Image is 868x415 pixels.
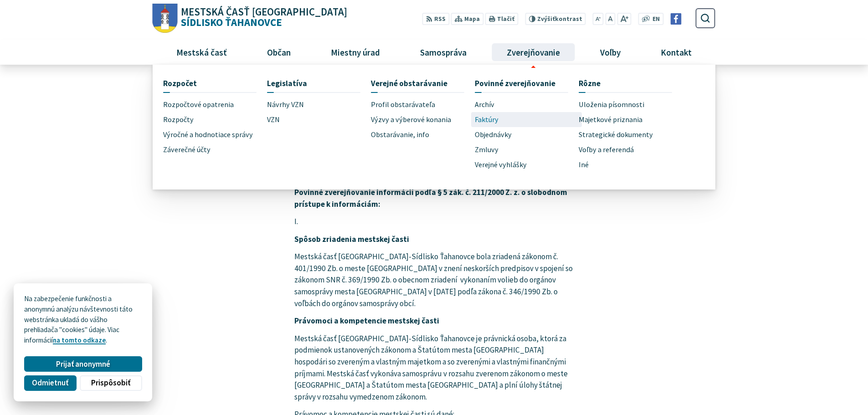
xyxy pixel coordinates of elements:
button: Tlačiť [485,13,518,25]
a: Zverejňovanie [490,40,577,64]
a: Mapa [451,13,483,25]
p: Mestská časť [GEOGRAPHIC_DATA]-Sídlisko Ťahanovce je právnická osoba, ktorá za podmienok ustanove... [294,333,574,403]
a: na tomto odkaze [53,336,106,344]
a: Obstarávanie, info [371,127,475,142]
span: Zverejňovanie [503,40,563,64]
button: Odmietnuť [24,375,76,391]
a: Voľby [584,40,637,64]
span: Návrhy VZN [267,97,304,112]
a: EN [650,15,663,24]
p: Na zabezpečenie funkčnosti a anonymnú analýzu návštevnosti táto webstránka ukladá do vášho prehli... [24,294,142,346]
button: Zmenšiť veľkosť písma [593,13,604,25]
a: Uloženia písomnosti [579,97,683,112]
span: Faktúry [475,112,498,127]
span: Voľby a referendá [579,142,634,157]
strong: Právomoci a kompetencie mestskej časti [294,316,439,326]
span: Zmluvy [475,142,498,157]
a: Samospráva [404,40,483,64]
span: Odmietnuť [32,378,68,388]
a: Logo Sídlisko Ťahanovce, prejsť na domovskú stránku. [153,4,347,33]
span: Zvýšiť [537,15,555,23]
strong: Spôsob zriadenia mestskej časti [294,234,409,244]
span: Archív [475,97,494,112]
button: Nastaviť pôvodnú veľkosť písma [605,13,615,25]
span: Sídlisko Ťahanovce [178,7,348,28]
span: Verejné vyhlášky [475,157,527,172]
a: Výzvy a výberové konania [371,112,475,127]
span: Objednávky [475,127,512,142]
button: Zvýšiťkontrast [525,13,586,25]
a: Zmluvy [475,142,579,157]
span: Mestská časť [173,40,230,64]
span: Uloženia písomnosti [579,97,644,112]
button: Zväčšiť veľkosť písma [617,13,631,25]
a: Rozpočtové opatrenia [163,97,267,112]
a: Legislatíva [267,75,360,92]
strong: Povinné zverejňovanie informácií podľa § 5 zák. č. 211/2000 Z. z. o slobodnom prístupe k informác... [294,187,567,209]
span: Strategické dokumenty [579,127,653,142]
span: Verejné obstarávanie [371,75,447,92]
a: Výročné a hodnotiace správy [163,127,267,142]
span: Rôzne [579,75,601,92]
a: Povinné zverejňovanie [475,75,568,92]
span: Obstarávanie, info [371,127,429,142]
a: Mestská časť [159,40,243,64]
span: Profil obstarávateľa [371,97,435,112]
a: Rozpočty [163,112,267,127]
a: Strategické dokumenty [579,127,683,142]
a: Faktúry [475,112,579,127]
span: kontrast [537,15,582,23]
span: Prijať anonymné [56,359,110,369]
a: RSS [422,13,449,25]
p: I. [294,216,574,228]
img: Prejsť na domovskú stránku [153,4,178,33]
img: Prejsť na Facebook stránku [670,13,682,25]
span: EN [652,15,660,24]
span: Výzvy a výberové konania [371,112,451,127]
span: Majetkové priznania [579,112,642,127]
button: Prispôsobiť [80,375,142,391]
span: Rozpočet [163,75,197,92]
span: Mestská časť [GEOGRAPHIC_DATA] [181,7,347,17]
a: Občan [250,40,307,64]
a: Záverečné účty [163,142,267,157]
span: Iné [579,157,589,172]
a: Miestny úrad [314,40,396,64]
span: Miestny úrad [327,40,383,64]
a: Kontakt [644,40,709,64]
a: Verejné vyhlášky [475,157,579,172]
span: Povinné zverejňovanie [475,75,555,92]
span: Rozpočty [163,112,194,127]
span: RSS [434,15,446,24]
span: VZN [267,112,280,127]
a: Archív [475,97,579,112]
a: Verejné obstarávanie [371,75,464,92]
button: Prijať anonymné [24,356,142,372]
a: Iné [579,157,683,172]
span: Záverečné účty [163,142,211,157]
a: VZN [267,112,371,127]
span: Kontakt [657,40,695,64]
p: Mestská časť [GEOGRAPHIC_DATA]-Sídlisko Ťahanovce bola zriadená zákonom č. 401/1990 Zb. o meste [... [294,251,574,309]
span: Legislatíva [267,75,307,92]
span: Tlačiť [497,15,514,23]
span: Voľby [597,40,624,64]
a: Voľby a referendá [579,142,683,157]
a: Objednávky [475,127,579,142]
a: Profil obstarávateľa [371,97,475,112]
a: Rozpočet [163,75,257,92]
a: Návrhy VZN [267,97,371,112]
span: Výročné a hodnotiace správy [163,127,253,142]
a: Rôzne [579,75,672,92]
span: Mapa [464,15,480,24]
a: Majetkové priznania [579,112,683,127]
span: Občan [263,40,294,64]
span: Samospráva [416,40,470,64]
span: Rozpočtové opatrenia [163,97,234,112]
span: Prispôsobiť [91,378,130,388]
